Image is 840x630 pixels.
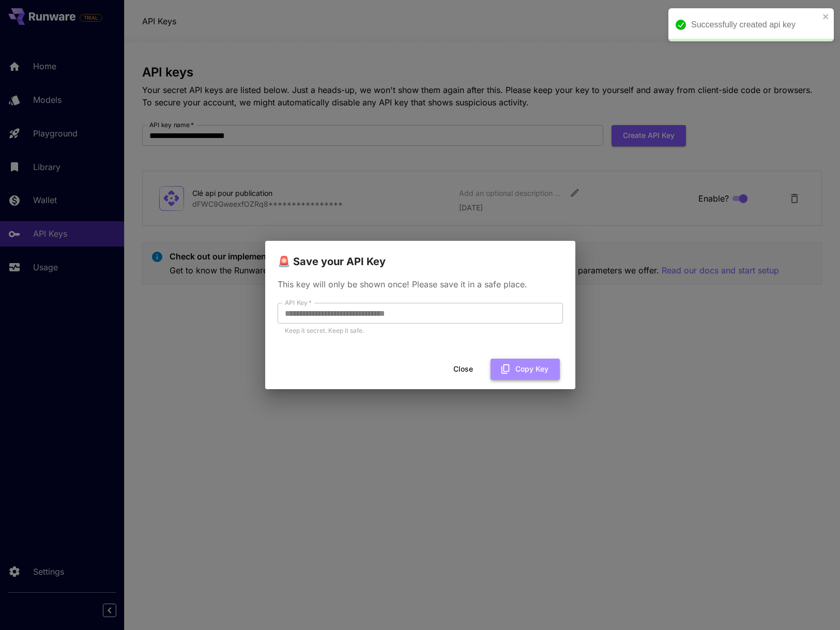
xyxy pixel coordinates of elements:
[285,326,556,336] p: Keep it secret. Keep it safe.
[285,298,312,307] label: API Key
[822,12,830,21] button: close
[440,359,486,380] button: Close
[491,359,560,380] button: Copy Key
[265,241,575,270] h2: 🚨 Save your API Key
[278,278,563,290] p: This key will only be shown once! Please save it in a safe place.
[691,19,819,31] div: Successfully created api key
